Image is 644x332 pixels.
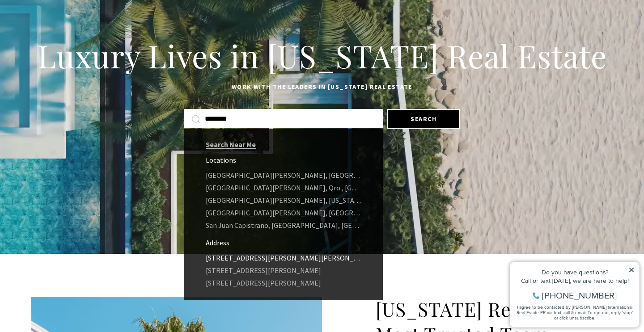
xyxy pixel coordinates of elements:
div: Do you have questions? [9,20,129,26]
a: [STREET_ADDRESS][PERSON_NAME] [184,264,383,277]
a: [GEOGRAPHIC_DATA][PERSON_NAME], [US_STATE] [184,194,383,206]
span: [PHONE_NUMBER] [37,42,111,51]
div: Address [206,238,352,247]
h1: Luxury Lives in [US_STATE] Real Estate [31,36,613,76]
a: Search Near Me [206,140,256,149]
span: I agree to be contacted by [PERSON_NAME] International Real Estate PR via text, call & email. To ... [11,55,127,72]
div: Locations [206,155,352,164]
a: [GEOGRAPHIC_DATA][PERSON_NAME], [GEOGRAPHIC_DATA][PERSON_NAME], [GEOGRAPHIC_DATA] [184,206,383,219]
a: [STREET_ADDRESS][PERSON_NAME] [184,277,383,289]
a: San Juan Capistrano, [GEOGRAPHIC_DATA], [GEOGRAPHIC_DATA] [184,219,383,231]
input: Search by Address, City, or Neighborhood [205,113,376,125]
a: [GEOGRAPHIC_DATA][PERSON_NAME], Qro., [GEOGRAPHIC_DATA] [184,181,383,194]
div: Call or text [DATE], we are here to help! [9,29,129,35]
a: [GEOGRAPHIC_DATA][PERSON_NAME], [GEOGRAPHIC_DATA], [GEOGRAPHIC_DATA] [184,169,383,181]
button: Search [387,109,460,129]
a: [STREET_ADDRESS][PERSON_NAME][PERSON_NAME] [184,252,383,264]
p: Work with the leaders in [US_STATE] Real Estate [31,82,613,92]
